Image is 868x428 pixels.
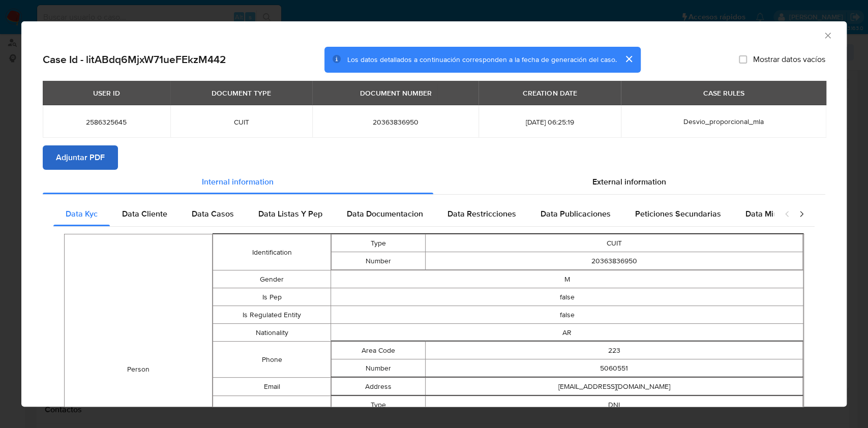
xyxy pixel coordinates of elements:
td: Identification [213,234,331,270]
div: CREATION DATE [517,84,583,102]
div: Detailed info [43,170,825,194]
span: Internal information [202,176,274,188]
span: Data Casos [192,208,234,220]
td: Nationality [213,324,331,342]
span: Desvio_proporcional_mla [683,116,764,127]
span: 20363836950 [324,117,466,127]
div: USER ID [87,84,126,102]
span: 2586325645 [55,117,158,127]
span: Data Listas Y Pep [258,208,322,220]
td: DNI [426,396,803,414]
td: Area Code [332,342,426,359]
div: Detailed internal info [53,202,774,226]
td: 20363836950 [426,252,803,270]
span: Mostrar datos vacíos [753,54,825,65]
td: Type [332,234,426,252]
td: Phone [213,342,331,378]
td: Type [332,396,426,414]
span: Data Kyc [66,208,98,220]
span: [DATE] 06:25:19 [491,117,609,127]
span: Los datos detallados a continuación corresponden a la fecha de generación del caso. [347,54,616,65]
span: Data Documentacion [347,208,423,220]
span: Data Minoridad [745,208,801,220]
td: 223 [426,342,803,359]
button: Cerrar ventana [823,30,832,40]
td: [EMAIL_ADDRESS][DOMAIN_NAME] [426,378,803,395]
td: Number [332,359,426,377]
td: 5060551 [426,359,803,377]
button: Adjuntar PDF [43,145,118,170]
td: false [331,288,803,306]
td: false [331,306,803,324]
div: DOCUMENT TYPE [205,84,277,102]
span: Data Restricciones [447,208,516,220]
td: CUIT [426,234,803,252]
td: Email [213,378,331,396]
span: CUIT [183,117,301,127]
td: Is Pep [213,288,331,306]
td: Address [332,378,426,395]
span: Adjuntar PDF [56,146,105,169]
span: Data Cliente [122,208,167,220]
div: closure-recommendation-modal [21,21,847,407]
h2: Case Id - litABdq6MjxW71ueFEkzM442 [43,53,226,66]
span: Data Publicaciones [541,208,611,220]
span: External information [592,176,666,188]
td: Is Regulated Entity [213,306,331,324]
div: CASE RULES [697,84,750,102]
td: M [331,270,803,288]
td: Number [332,252,426,270]
td: Gender [213,270,331,288]
td: AR [331,324,803,342]
input: Mostrar datos vacíos [739,55,747,64]
div: DOCUMENT NUMBER [353,84,437,102]
span: Peticiones Secundarias [635,208,721,220]
button: cerrar [616,47,641,71]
